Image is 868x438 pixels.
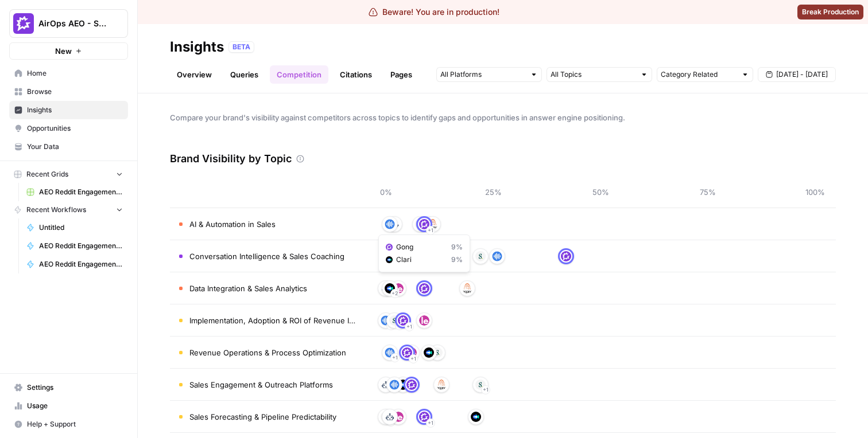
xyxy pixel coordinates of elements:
[26,205,86,215] span: Recent Workflows
[483,384,489,396] span: + 1
[406,321,412,333] span: + 1
[696,186,719,198] span: 75%
[381,412,391,422] img: vpq3xj2nnch2e2ivhsgwmf7hbkjf
[170,38,224,56] div: Insights
[419,283,429,294] img: w6cjb6u2gvpdnjw72qw8i2q5f3eb
[440,69,525,80] input: All Platforms
[385,283,395,294] img: h6qlr8a97mop4asab8l5qtldq2wv
[424,347,434,358] img: h6qlr8a97mop4asab8l5qtldq2wv
[9,64,128,83] a: Home
[385,347,395,358] img: khqciriqz2uga3pxcoz8d1qji9pc
[389,315,400,326] img: vpq3xj2nnch2e2ivhsgwmf7hbkjf
[170,65,219,84] a: Overview
[802,7,859,17] span: Break Production
[21,237,128,255] a: AEO Reddit Engagement - Fork
[38,18,108,29] span: AirOps AEO - Single Brand (Gong)
[482,186,505,198] span: 25%
[428,219,438,229] img: e001jt87q6ctylcrzboubucy6uux
[9,415,128,433] button: Help + Support
[428,417,433,429] span: + 1
[661,69,737,80] input: Category Related
[21,255,128,273] a: AEO Reddit Engagement - Fork
[39,241,123,251] span: AEO Reddit Engagement - Fork
[410,353,416,365] span: + 1
[398,315,408,326] img: w6cjb6u2gvpdnjw72qw8i2q5f3eb
[9,9,128,38] button: Workspace: AirOps AEO - Single Brand (Gong)
[189,411,336,423] span: Sales Forecasting & Pipeline Predictability
[170,151,292,167] h3: Brand Visibility by Topic
[27,382,123,393] span: Settings
[419,315,429,326] img: w5j8drkl6vorx9oircl0z03rjk9p
[9,378,128,397] a: Settings
[797,5,863,19] button: Break Production
[419,219,429,229] img: w6cjb6u2gvpdnjw72qw8i2q5f3eb
[27,401,123,411] span: Usage
[551,69,635,80] input: All Topics
[451,255,463,265] span: 9 %
[396,255,412,265] span: Clari
[9,119,128,138] a: Opportunities
[223,65,265,84] a: Queries
[804,186,827,198] span: 100%
[492,251,502,261] img: khqciriqz2uga3pxcoz8d1qji9pc
[9,166,128,183] button: Recent Grids
[369,6,499,18] div: Beware! You are in production!
[415,219,425,229] img: vpq3xj2nnch2e2ivhsgwmf7hbkjf
[170,112,836,123] span: Compare your brand's visibility against competitors across topics to identify gaps and opportunit...
[393,283,404,294] img: w5j8drkl6vorx9oircl0z03rjk9p
[475,380,486,390] img: vpq3xj2nnch2e2ivhsgwmf7hbkjf
[9,83,128,101] a: Browse
[21,218,128,237] a: Untitled
[393,412,404,422] img: w5j8drkl6vorx9oircl0z03rjk9p
[776,69,828,80] span: [DATE] - [DATE]
[189,379,333,390] span: Sales Engagement & Outreach Platforms
[381,315,391,326] img: khqciriqz2uga3pxcoz8d1qji9pc
[389,380,400,390] img: khqciriqz2uga3pxcoz8d1qji9pc
[9,42,128,60] button: New
[55,45,72,57] span: New
[189,347,346,358] span: Revenue Operations & Process Optimization
[27,87,123,97] span: Browse
[39,187,123,197] span: AEO Reddit Engagement (6)
[189,218,276,230] span: AI & Automation in Sales
[333,65,379,84] a: Citations
[385,219,395,229] img: khqciriqz2uga3pxcoz8d1qji9pc
[386,256,393,263] img: h6qlr8a97mop4asab8l5qtldq2wv
[39,259,123,269] span: AEO Reddit Engagement - Fork
[27,419,123,429] span: Help + Support
[471,412,481,422] img: h6qlr8a97mop4asab8l5qtldq2wv
[381,380,391,390] img: m91aa644vh47mb0y152o0kapheco
[392,352,398,363] span: + 1
[9,101,128,119] a: Insights
[589,186,612,198] span: 50%
[758,67,836,82] button: [DATE] - [DATE]
[21,183,128,201] a: AEO Reddit Engagement (6)
[39,222,123,233] span: Untitled
[9,201,128,218] button: Recent Workflows
[436,380,447,390] img: e001jt87q6ctylcrzboubucy6uux
[26,169,68,179] span: Recent Grids
[189,283,307,294] span: Data Integration & Sales Analytics
[392,288,398,299] span: + 2
[270,65,328,84] a: Competition
[228,41,254,53] div: BETA
[561,251,571,261] img: w6cjb6u2gvpdnjw72qw8i2q5f3eb
[396,242,413,252] span: Gong
[432,347,443,358] img: vpq3xj2nnch2e2ivhsgwmf7hbkjf
[27,105,123,115] span: Insights
[9,138,128,156] a: Your Data
[385,412,395,422] img: m91aa644vh47mb0y152o0kapheco
[9,397,128,415] a: Usage
[398,380,408,390] img: h6qlr8a97mop4asab8l5qtldq2wv
[189,251,344,262] span: Conversation Intelligence & Sales Coaching
[13,13,34,34] img: AirOps AEO - Single Brand (Gong) Logo
[383,65,419,84] a: Pages
[374,186,397,198] span: 0%
[386,244,393,251] img: w6cjb6u2gvpdnjw72qw8i2q5f3eb
[27,68,123,79] span: Home
[428,225,433,236] span: + 1
[462,283,472,294] img: e001jt87q6ctylcrzboubucy6uux
[27,142,123,152] span: Your Data
[189,315,356,326] span: Implementation, Adoption & ROI of Revenue Intelligence Platforms
[475,251,486,261] img: vpq3xj2nnch2e2ivhsgwmf7hbkjf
